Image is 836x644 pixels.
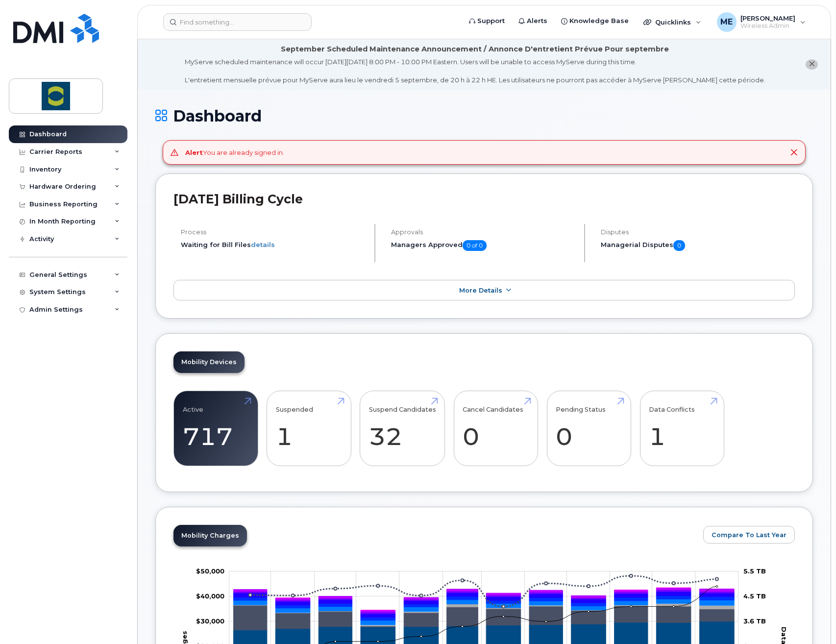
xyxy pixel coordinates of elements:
[556,396,622,461] a: Pending Status 0
[181,240,366,249] li: Waiting for Bill Files
[601,228,795,236] h4: Disputes
[806,59,818,70] button: close notification
[276,396,342,461] a: Suspended 1
[234,605,735,630] g: Roaming
[173,351,245,373] a: Mobility Devices
[185,148,284,157] div: You are already signed in.
[743,617,766,625] tspan: 3.6 TB
[173,525,247,546] a: Mobility Charges
[281,44,669,54] div: September Scheduled Maintenance Announcement / Annonce D'entretient Prévue Pour septembre
[181,228,366,236] h4: Process
[673,240,685,251] span: 0
[196,617,224,625] g: $0
[391,228,576,236] h4: Approvals
[155,107,813,124] h1: Dashboard
[649,396,715,461] a: Data Conflicts 1
[196,617,224,625] tspan: $30,000
[173,192,795,206] h2: [DATE] Billing Cycle
[463,396,529,461] a: Cancel Candidates 0
[459,287,502,294] span: More Details
[743,592,766,600] tspan: 4.5 TB
[196,567,224,575] tspan: $50,000
[703,526,795,544] button: Compare To Last Year
[251,241,275,248] a: details
[185,57,765,85] div: MyServe scheduled maintenance will occur [DATE][DATE] 8:00 PM - 10:00 PM Eastern. Users will be u...
[391,240,576,251] h5: Managers Approved
[196,567,224,575] g: $0
[601,240,795,251] h5: Managerial Disputes
[185,149,203,156] strong: Alert
[712,530,787,540] span: Compare To Last Year
[196,592,224,600] tspan: $40,000
[369,396,436,461] a: Suspend Candidates 32
[743,567,766,575] tspan: 5.5 TB
[183,396,249,461] a: Active 717
[196,592,224,600] g: $0
[463,240,487,251] span: 0 of 0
